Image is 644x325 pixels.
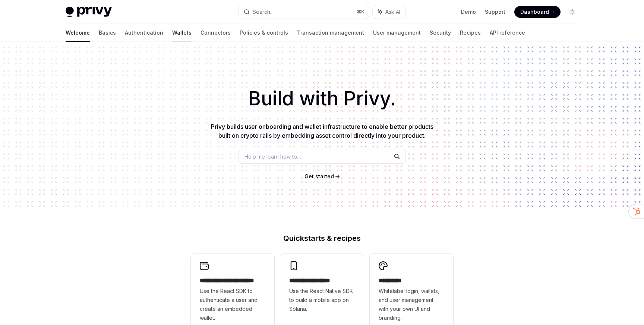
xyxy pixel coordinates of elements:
a: Wallets [172,24,192,42]
button: Ask AI [373,5,405,19]
a: Support [485,8,505,16]
button: Toggle dark mode [566,6,578,18]
a: User management [373,24,421,42]
a: Get started [304,173,334,180]
span: Whitelabel login, wallets, and user management with your own UI and branding. [379,287,444,322]
span: Use the React Native SDK to build a mobile app on Solana. [289,287,355,313]
span: Privy builds user onboarding and wallet infrastructure to enable better products built on crypto ... [211,123,433,139]
a: Recipes [460,24,481,42]
a: Dashboard [514,6,561,18]
span: Get started [304,173,334,179]
a: Welcome [66,24,90,42]
button: Search...⌘K [239,5,369,19]
a: Demo [461,8,476,16]
span: Use the React SDK to authenticate a user and create an embedded wallet. [200,287,265,322]
span: ⌘ K [357,9,364,15]
span: Help me learn how to… [244,153,301,160]
div: Search... [253,7,274,16]
a: Policies & controls [240,24,288,42]
a: Authentication [125,24,163,42]
a: Transaction management [297,24,364,42]
img: light logo [66,7,112,17]
a: Basics [99,24,116,42]
h1: Build with Privy. [12,84,632,113]
a: API reference [490,24,525,42]
span: Dashboard [520,8,549,16]
a: Security [430,24,451,42]
span: Ask AI [385,8,400,16]
a: Connectors [201,24,231,42]
h2: Quickstarts & recipes [191,235,453,242]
